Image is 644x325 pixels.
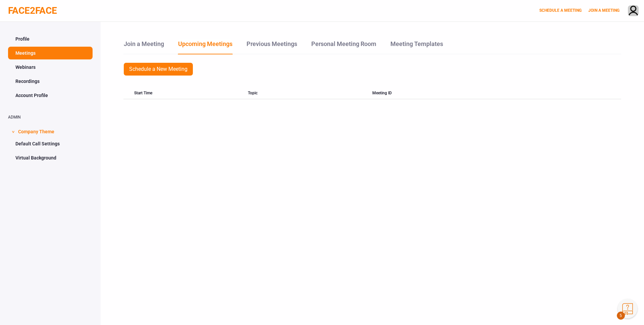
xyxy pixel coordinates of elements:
[8,75,93,88] a: Recordings
[123,87,248,99] div: Start Time
[617,312,625,320] span: 5
[123,39,164,54] a: Join a Meeting
[8,137,93,150] a: Default Call Settings
[3,9,98,15] div: ∑aåāБδ ⷺ
[8,61,93,74] a: Webinars
[8,33,93,45] a: Profile
[372,87,497,99] div: Meeting ID
[311,39,377,54] a: Personal Meeting Room
[8,47,93,59] a: Meetings
[8,5,57,16] a: FACE2FACE
[588,8,620,13] a: JOIN A MEETING
[178,39,233,54] a: Upcoming Meetings
[123,62,193,76] a: Schedule a New Meeting
[8,151,93,164] a: Virtual Background
[618,299,637,318] button: Knowledge Center Bot, also known as KC Bot is an onboarding assistant that allows you to see the ...
[246,39,298,54] a: Previous Meetings
[628,6,638,17] img: avatar.710606db.png
[539,8,582,13] a: SCHEDULE A MEETING
[3,3,98,9] div: ∑aåāБδ ⷺ
[10,131,16,133] span: >
[390,39,443,54] a: Meeting Templates
[8,89,93,102] a: Account Profile
[18,125,54,137] span: Company Theme
[8,115,93,120] h2: ADMIN
[248,87,372,99] div: Topic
